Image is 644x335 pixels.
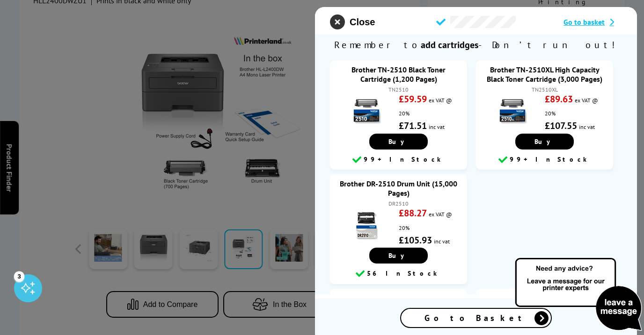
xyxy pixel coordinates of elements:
[563,17,605,27] span: Go to basket
[340,179,457,198] a: Brother DR-2510 Drum Unit (15,000 Pages)
[350,209,383,242] img: Brother DR-2510 Drum Unit (15,000 Pages)
[335,154,462,165] div: 99+ In Stock
[351,65,446,84] a: Brother TN-2510 Black Toner Cartridge (1,200 Pages)
[335,268,462,279] div: 56 In Stock
[545,93,573,105] strong: £89.63
[399,207,427,219] strong: £88.27
[534,137,555,146] span: Buy
[496,95,529,128] img: Brother TN-2510XL High Capacity Black Toner Cartridge (3,000 Pages)
[388,251,409,260] span: Buy
[421,39,478,51] b: add cartridges
[399,93,427,105] strong: £59.59
[545,120,577,132] strong: £107.55
[399,211,452,231] span: ex VAT @ 20%
[339,86,458,93] div: TN2510
[350,17,375,28] span: Close
[399,234,432,246] strong: £105.93
[513,257,644,333] img: Open Live Chat window
[399,120,427,132] strong: £71.51
[14,271,24,281] div: 3
[579,123,595,130] span: inc vat
[350,95,383,128] img: Brother TN-2510 Black Toner Cartridge (1,200 Pages)
[481,154,608,165] div: 99+ In Stock
[339,200,458,207] div: DR2510
[400,308,552,328] a: Go to Basket
[315,34,637,56] span: Remember to - Don’t run out!
[429,123,445,130] span: inc vat
[485,86,604,93] div: TN2510XL
[424,313,527,323] span: Go to Basket
[388,137,409,146] span: Buy
[487,65,602,84] a: Brother TN-2510XL High Capacity Black Toner Cartridge (3,000 Pages)
[563,17,622,27] a: Go to basket
[330,14,375,29] button: close modal
[434,238,450,245] span: inc vat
